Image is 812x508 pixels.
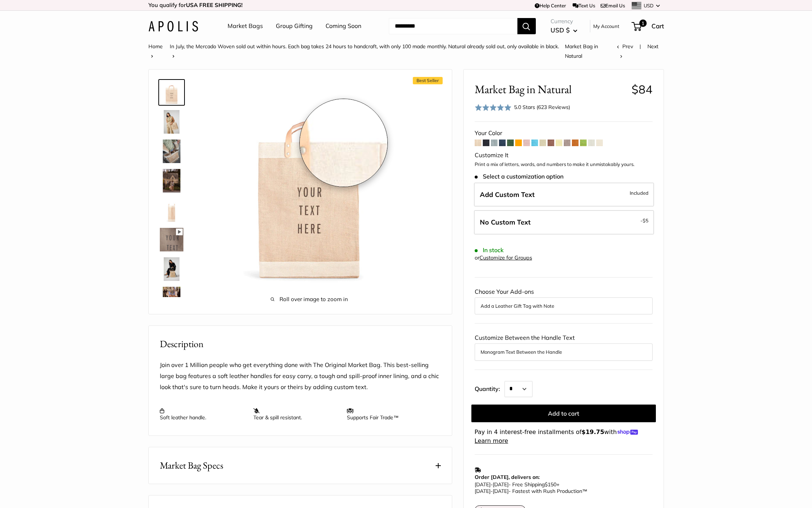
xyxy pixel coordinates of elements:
[475,128,653,139] div: Your Color
[253,408,340,421] p: Tear & spill resistant.
[186,1,243,8] strong: USA FREE SHIPPING!
[158,285,185,312] a: Market Bag in Natural
[160,287,183,310] img: Market Bag in Natural
[160,140,183,163] img: Market Bag in Natural
[160,337,441,351] h2: Description
[475,82,626,96] span: Market Bag in Natural
[601,3,625,8] a: Email Us
[475,286,653,314] div: Choose Your Add-ons
[480,190,535,199] span: Add Custom Text
[208,294,411,304] span: Roll over image to zoom in
[643,218,648,223] span: $5
[475,173,563,180] span: Select a customization option
[158,226,185,253] a: Market Bag in Natural
[475,253,532,263] div: or
[208,81,411,284] img: Market Bag in Natural
[160,110,183,134] img: Market Bag in Natural
[326,21,361,32] a: Coming Soon
[158,167,185,194] a: Market Bag in Natural
[149,447,452,484] button: Market Bag Specs
[475,488,587,494] span: - Fastest with Rush Production™
[148,42,617,61] nav: Breadcrumb
[593,22,619,31] a: My Account
[565,43,598,59] span: Market Bag in Natural
[160,169,183,193] img: Market Bag in Natural
[632,82,653,96] span: $84
[551,16,577,27] span: Currency
[493,481,509,488] span: [DATE]
[474,210,654,234] label: Leave Blank
[640,216,648,225] span: -
[475,379,505,397] label: Quantity:
[228,21,263,32] a: Market Bags
[158,138,185,165] a: Market Bag in Natural
[639,20,646,27] span: 1
[158,79,185,106] a: Market Bag in Natural
[551,26,570,34] span: USD $
[160,257,183,281] img: Market Bag in Natural
[474,183,654,207] label: Add Custom Text
[475,247,504,254] span: In stock
[475,474,539,480] strong: Order [DATE], delivers on:
[644,3,654,8] span: USD
[481,301,647,310] button: Add a Leather Gift Tag with Note
[158,109,185,135] a: Market Bag in Natural
[475,488,491,494] span: [DATE]
[551,24,577,36] button: USD $
[347,408,433,421] p: Supports Fair Trade™
[545,481,556,488] span: $150
[471,405,656,422] button: Add to cart
[389,18,517,34] input: Search...
[160,408,246,421] p: Soft leather handle.
[475,481,491,488] span: [DATE]
[480,218,531,226] span: No Custom Text
[160,458,223,473] span: Market Bag Specs
[491,481,493,488] span: -
[475,481,649,494] p: - Free Shipping +
[160,198,183,222] img: description_13" wide, 18" high, 8" deep; handles: 3.5"
[160,228,183,251] img: Market Bag in Natural
[632,20,664,32] a: 1 Cart
[413,77,443,84] span: Best Seller
[475,161,653,168] p: Print a mix of letters, words, and numbers to make it unmistakably yours.
[276,21,313,32] a: Group Gifting
[491,488,493,494] span: -
[158,197,185,223] a: description_13" wide, 18" high, 8" deep; handles: 3.5"
[148,21,198,32] img: Apolis
[573,3,595,8] a: Text Us
[535,3,566,8] a: Help Center
[514,103,570,111] div: 5.0 Stars (623 Reviews)
[475,332,653,360] div: Customize Between the Handle Text
[630,188,648,197] span: Included
[651,22,664,30] span: Cart
[170,43,559,50] a: In July, the Mercado Woven sold out within hours. Each bag takes 24 hours to handcraft, with only...
[475,102,570,113] div: 5.0 Stars (623 Reviews)
[148,43,163,50] a: Home
[479,254,532,261] a: Customize for Groups
[160,81,183,104] img: Market Bag in Natural
[493,488,509,494] span: [DATE]
[517,18,536,34] button: Search
[481,348,647,356] button: Monogram Text Between the Handle
[475,150,653,161] div: Customize It
[617,43,633,50] a: Prev
[158,256,185,282] a: Market Bag in Natural
[160,360,441,393] p: Join over 1 Million people who get everything done with The Original Market Bag. This best-sellin...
